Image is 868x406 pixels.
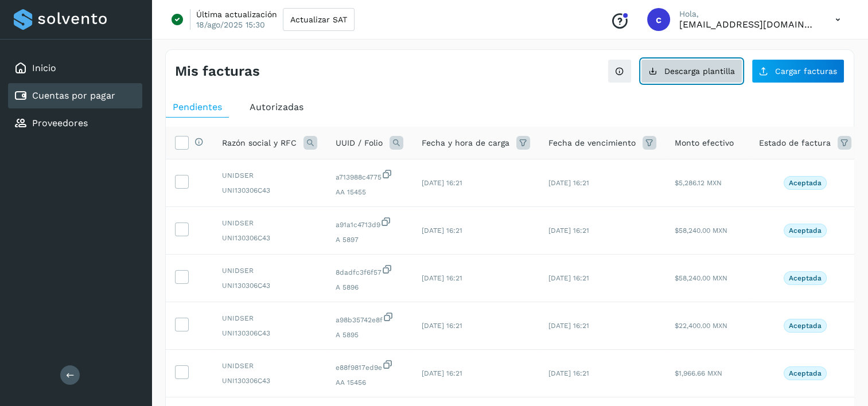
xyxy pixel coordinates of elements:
span: A 5895 [336,330,403,340]
span: UNIDSER [222,218,317,228]
span: [DATE] 16:21 [422,322,462,330]
span: [DATE] 16:21 [548,322,589,330]
span: Pendientes [173,101,222,112]
span: Estado de factura [759,137,831,149]
span: UNIDSER [222,170,317,181]
span: a91a1c4713d9 [336,216,403,230]
span: [DATE] 16:21 [548,227,589,235]
span: UNIDSER [222,266,317,276]
span: [DATE] 16:21 [422,369,462,377]
button: Actualizar SAT [283,8,355,31]
span: Monto efectivo [675,137,734,149]
p: Aceptada [789,227,822,235]
span: $58,240.00 MXN [675,227,727,235]
span: [DATE] 16:21 [422,227,462,235]
a: Proveedores [32,118,88,128]
p: 18/ago/2025 15:30 [196,19,265,30]
span: a713988c4775 [336,169,403,182]
span: UNI130306C43 [222,376,317,386]
span: Cargar facturas [775,67,837,75]
span: Autorizadas [250,101,303,112]
span: $22,400.00 MXN [675,322,727,330]
p: Hola, [679,9,817,19]
span: [DATE] 16:21 [422,179,462,187]
span: [DATE] 16:21 [548,179,589,187]
button: Cargar facturas [752,59,844,83]
span: Fecha de vencimiento [548,137,636,149]
span: $5,286.12 MXN [675,179,722,187]
p: Aceptada [789,322,822,330]
p: Aceptada [789,274,822,282]
span: UNI130306C43 [222,280,317,291]
span: Descarga plantilla [664,67,735,75]
a: Inicio [32,63,56,73]
span: UNIDSER [222,313,317,323]
span: AA 15455 [336,187,403,197]
span: Razón social y RFC [222,137,297,149]
p: cxp@53cargo.com [679,19,817,30]
span: $1,966.66 MXN [675,369,722,377]
a: Cuentas por pagar [32,90,115,101]
span: A 5896 [336,282,403,292]
button: Descarga plantilla [641,59,742,83]
span: [DATE] 16:21 [422,274,462,282]
div: Cuentas por pagar [8,83,142,108]
span: Fecha y hora de carga [422,137,509,149]
div: Inicio [8,56,142,81]
p: Aceptada [789,369,822,377]
span: e88f9817ed9e [336,359,403,373]
span: AA 15456 [336,377,403,388]
span: [DATE] 16:21 [548,274,589,282]
p: Aceptada [789,179,822,187]
span: $58,240.00 MXN [675,274,727,282]
span: UUID / Folio [336,137,383,149]
span: Actualizar SAT [290,15,347,24]
span: UNIDSER [222,361,317,371]
div: Proveedores [8,111,142,136]
h4: Mis facturas [175,63,260,80]
span: UNI130306C43 [222,185,317,196]
span: [DATE] 16:21 [548,369,589,377]
span: 8dadfc3f6f57 [336,264,403,278]
p: Última actualización [196,9,277,19]
span: a98b35742e8f [336,311,403,325]
span: UNI130306C43 [222,328,317,338]
span: UNI130306C43 [222,233,317,243]
span: A 5897 [336,235,403,245]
